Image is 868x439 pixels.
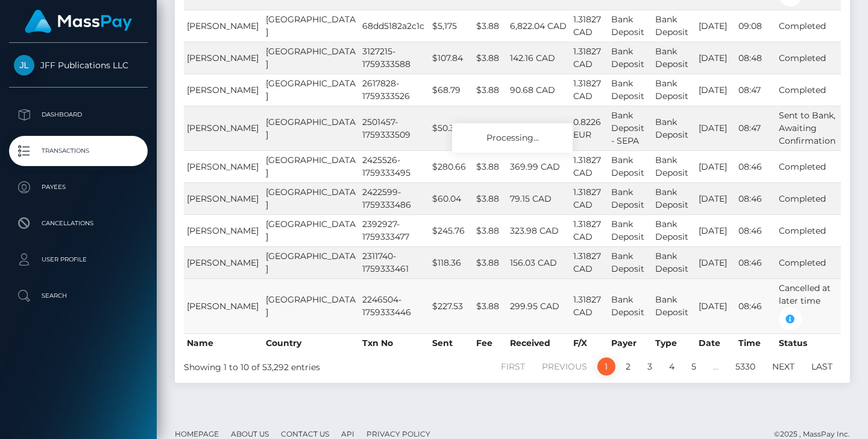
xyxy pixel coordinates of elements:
[696,150,735,182] td: [DATE]
[14,287,143,305] p: Search
[608,333,652,353] th: Payer
[473,182,507,214] td: $3.88
[9,136,148,166] a: Transactions
[507,214,570,246] td: 323.98 CAD
[729,357,762,376] a: 5330
[507,182,570,214] td: 79.15 CAD
[9,172,148,202] a: Payees
[735,42,776,74] td: 08:48
[570,214,608,246] td: 1.31827 CAD
[735,333,776,353] th: Time
[766,357,801,376] a: Next
[735,246,776,278] td: 08:46
[611,187,644,210] span: Bank Deposit
[735,106,776,150] td: 08:47
[473,246,507,278] td: $3.88
[263,333,359,353] th: Country
[263,106,359,150] td: [GEOGRAPHIC_DATA]
[735,150,776,182] td: 08:46
[776,182,841,214] td: Completed
[359,74,429,106] td: 2617828-1759333526
[473,333,507,353] th: Fee
[473,150,507,182] td: $3.88
[570,333,608,353] th: F/X
[570,278,608,333] td: 1.31827 CAD
[359,214,429,246] td: 2392927-1759333477
[507,150,570,182] td: 369.99 CAD
[14,142,143,160] p: Transactions
[652,214,696,246] td: Bank Deposit
[14,251,143,269] p: User Profile
[187,123,259,133] span: [PERSON_NAME]
[429,42,473,74] td: $107.84
[187,225,259,236] span: [PERSON_NAME]
[429,278,473,333] td: $227.53
[570,74,608,106] td: 1.31827 CAD
[805,357,839,376] a: Last
[696,74,735,106] td: [DATE]
[570,42,608,74] td: 1.31827 CAD
[507,106,570,150] td: 41.43 EUR
[473,278,507,333] td: $3.88
[570,246,608,278] td: 1.31827 CAD
[696,333,735,353] th: Date
[429,214,473,246] td: $245.76
[611,294,644,318] span: Bank Deposit
[429,74,473,106] td: $68.79
[619,357,637,376] a: 2
[9,245,148,275] a: User Profile
[696,42,735,74] td: [DATE]
[263,150,359,182] td: [GEOGRAPHIC_DATA]
[429,10,473,42] td: $5,175
[9,100,148,130] a: Dashboard
[14,55,34,75] img: JFF Publications LLC
[735,214,776,246] td: 08:46
[263,214,359,246] td: [GEOGRAPHIC_DATA]
[452,123,573,153] div: Processing...
[570,150,608,182] td: 1.31827 CAD
[652,106,696,150] td: Bank Deposit
[652,246,696,278] td: Bank Deposit
[611,251,644,274] span: Bank Deposit
[359,106,429,150] td: 2501457-1759333509
[652,333,696,353] th: Type
[611,46,644,69] span: Bank Deposit
[184,333,263,353] th: Name
[187,53,259,63] span: [PERSON_NAME]
[652,182,696,214] td: Bank Deposit
[611,14,644,37] span: Bank Deposit
[611,78,644,101] span: Bank Deposit
[184,356,447,374] div: Showing 1 to 10 of 53,292 entries
[429,106,473,150] td: $50.37
[359,182,429,214] td: 2422599-1759333486
[263,10,359,42] td: [GEOGRAPHIC_DATA]
[473,106,507,150] td: $2.33
[776,42,841,74] td: Completed
[696,246,735,278] td: [DATE]
[652,278,696,333] td: Bank Deposit
[507,42,570,74] td: 142.16 CAD
[776,150,841,182] td: Completed
[776,214,841,246] td: Completed
[507,278,570,333] td: 299.95 CAD
[652,42,696,74] td: Bank Deposit
[429,182,473,214] td: $60.04
[696,278,735,333] td: [DATE]
[507,10,570,42] td: 6,822.04 CAD
[263,246,359,278] td: [GEOGRAPHIC_DATA]
[570,10,608,42] td: 1.31827 CAD
[25,10,132,33] img: MassPay Logo
[507,246,570,278] td: 156.03 CAD
[187,301,259,312] span: [PERSON_NAME]
[187,257,259,268] span: [PERSON_NAME]
[685,357,703,376] a: 5
[359,42,429,74] td: 3127215-1759333588
[473,42,507,74] td: $3.88
[359,150,429,182] td: 2425526-1759333495
[187,193,259,204] span: [PERSON_NAME]
[696,106,735,150] td: [DATE]
[187,21,259,31] span: [PERSON_NAME]
[652,74,696,106] td: Bank Deposit
[9,208,148,239] a: Cancellations
[735,278,776,333] td: 08:46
